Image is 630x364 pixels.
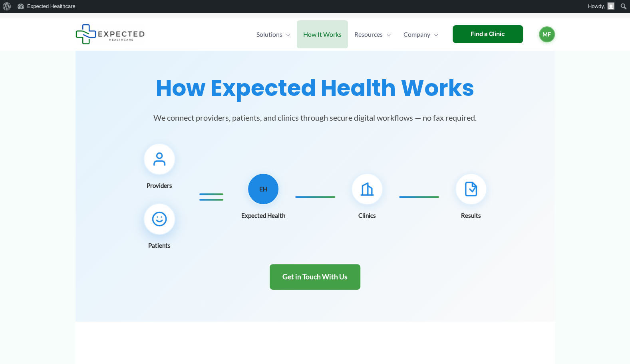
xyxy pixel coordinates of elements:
span: Clinics [358,210,376,221]
span: Expected Health [241,210,285,221]
span: Results [461,210,481,221]
a: ResourcesMenu Toggle [348,20,397,48]
a: MF [539,26,555,42]
p: We connect providers, patients, and clinics through secure digital workflows — no fax required. [135,111,495,124]
a: Get in Touch With Us [270,264,360,290]
span: Providers [147,180,172,191]
a: SolutionsMenu Toggle [250,20,297,48]
a: Find a Clinic [453,25,523,43]
span: How It Works [303,20,342,48]
img: Expected Healthcare Logo - side, dark font, small [76,24,145,44]
span: Menu Toggle [430,20,438,48]
a: CompanyMenu Toggle [397,20,445,48]
span: Resources [354,20,383,48]
span: EH [259,183,267,195]
span: Menu Toggle [282,20,290,48]
span: Patients [148,240,171,251]
span: Company [403,20,430,48]
span: Solutions [256,20,282,48]
nav: Primary Site Navigation [250,20,445,48]
span: Menu Toggle [383,20,391,48]
h1: How Expected Health Works [85,75,545,101]
a: How It Works [297,20,348,48]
